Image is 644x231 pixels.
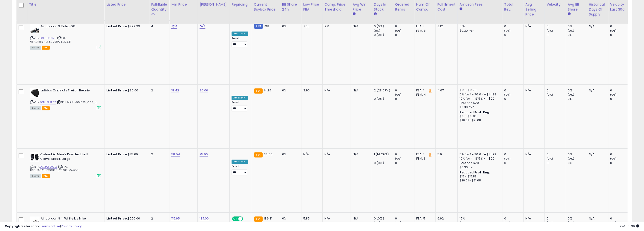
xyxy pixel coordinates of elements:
div: 0 [395,33,414,37]
div: BB Share 24h. [282,2,299,12]
div: 0% [568,161,587,165]
div: 0 (0%) [374,216,393,221]
a: 115.65 [171,216,180,221]
div: 0 [504,161,523,165]
b: Columbia Men's Powder Lite II Glove, Black, Large [40,152,97,162]
strong: Copyright [5,224,22,228]
img: 41lfEMY3XXL._SL40_.jpg [30,88,40,98]
small: FBA [254,216,263,222]
div: 10% for >= $15 & <= $20 [460,157,499,161]
div: FBM: 4 [416,93,432,97]
div: ASIN: [30,152,101,177]
a: 18.42 [171,88,179,93]
div: 0 (0%) [374,97,393,101]
div: 0 (0%) [374,33,393,37]
div: 210 [324,24,347,28]
div: Min Price [171,2,196,7]
div: 0 [610,97,629,101]
div: Preset: [232,37,248,47]
a: Privacy Policy [61,224,82,228]
b: Listed Price: [106,216,128,221]
b: Listed Price: [106,152,128,157]
small: (0%) [568,29,574,33]
div: 5.85 [303,216,319,221]
small: FBA [254,152,263,157]
img: 31VtI5efvzL._SL40_.jpg [30,216,40,226]
div: N/A [324,216,347,221]
b: Reduced Prof. Rng. [460,170,490,174]
div: $10 - $10.76 [460,88,499,92]
div: N/A [525,152,541,157]
div: Preset: [232,101,248,111]
div: N/A [324,88,347,93]
small: Amazon Fees. [460,7,462,11]
div: 0 [504,24,523,28]
div: FBM: 8 [416,29,432,33]
div: 0% [568,216,587,221]
div: $15 - $15.83 [460,175,499,179]
div: 0 [395,88,414,93]
small: (0%) [610,29,617,33]
div: N/A [353,24,368,28]
div: 0 [504,33,523,37]
div: 4.67 [437,88,454,93]
small: (0%) [395,157,402,161]
span: All listings currently available for purchase on Amazon [30,174,41,178]
span: 33.46 [264,152,272,157]
div: 0 [610,216,629,221]
div: Avg Win Price [353,2,370,12]
div: 0 (0%) [374,24,393,28]
div: 1 (14.29%) [374,152,393,157]
div: N/A [353,88,368,93]
b: Listed Price: [106,88,128,93]
div: ASIN: [30,88,101,110]
div: [PERSON_NAME] [200,2,228,7]
b: Air Jordan 3 Retro OG [41,24,98,30]
b: adidas Originals Trefoil Beanie [41,88,98,94]
div: FBA: 1 [416,152,432,157]
div: 2 (28.57%) [374,88,393,93]
div: 0% [282,152,298,157]
div: 0 [395,152,414,157]
div: $0.30 min [460,105,499,109]
small: Avg BB Share. [568,12,571,16]
div: Amazon AI [232,96,248,100]
div: Amazon AI [232,31,248,36]
div: $0.30 min [460,165,499,169]
small: (0%) [504,93,511,97]
div: 0 [547,152,566,157]
a: N/A [200,24,205,29]
span: FBA [42,46,50,50]
div: 0 [610,161,629,165]
span: FBA [42,174,50,178]
div: 17% for > $20 [460,161,499,165]
div: Avg Selling Price [525,2,543,17]
img: 412yOo13TjL._SL40_.jpg [30,24,40,34]
div: 0 [395,97,414,101]
div: Avg BB Share [568,2,585,12]
div: 15% [460,24,499,28]
div: 0 [610,33,629,37]
div: Historical Days Of Supply [589,2,606,17]
div: $15 - $15.83 [460,114,499,118]
div: Title [29,2,102,7]
small: (0%) [374,29,380,33]
div: Listed Price [106,2,147,7]
div: 6.62 [437,216,454,221]
div: Current Buybox Price [254,2,278,12]
div: 15% [460,216,499,221]
div: Comp. Price Threshold [324,2,349,12]
div: seller snap | | [5,224,82,229]
div: 0 [547,88,566,93]
div: Num of Comp. [416,2,433,12]
div: 0% [282,88,298,93]
div: Amazon Fees [460,2,500,7]
span: 2025-10-10 15:39 GMT [620,224,639,228]
div: N/A [353,152,368,157]
span: All listings currently available for purchase on Amazon [30,106,41,110]
div: 0 [547,161,566,165]
a: B0BNZLRF87 [40,100,56,104]
small: (0%) [568,157,574,161]
div: 2 [151,152,166,157]
div: 0% [568,97,587,101]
